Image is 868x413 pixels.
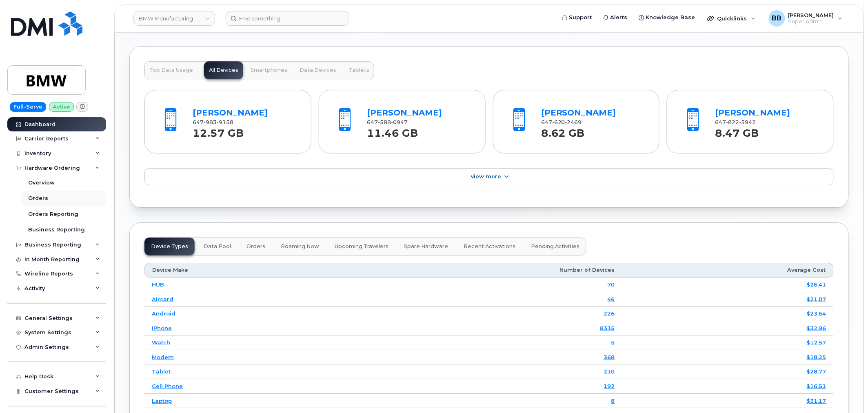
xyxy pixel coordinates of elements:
[295,61,341,79] button: Data Devices
[807,368,826,375] a: $28.77
[367,108,442,118] a: [PERSON_NAME]
[541,108,616,118] a: [PERSON_NAME]
[391,119,408,125] span: 0947
[611,339,615,346] a: 5
[464,243,515,250] span: Recent Activations
[193,119,234,125] span: 647
[367,122,418,139] strong: 11.46 GB
[144,168,834,185] a: View More
[144,263,346,278] th: Device Make
[772,13,782,23] span: BB
[471,173,502,180] span: View More
[552,119,565,125] span: 620
[152,397,172,404] a: Laptop
[715,122,759,139] strong: 8.47 GB
[622,263,834,278] th: Average Cost
[378,119,391,125] span: 588
[152,281,164,288] a: HUB
[832,377,862,407] iframe: Messenger Launcher
[565,119,582,125] span: 2469
[281,243,319,250] span: Roaming Now
[598,9,633,26] a: Alerts
[349,67,369,73] span: Tablets
[569,13,592,22] span: Support
[611,397,615,404] a: 8
[149,67,193,73] span: Top Data Usage
[646,13,695,22] span: Knowledge Base
[807,339,826,346] a: $12.57
[152,368,171,375] a: Tablet
[367,119,408,125] span: 647
[300,67,336,73] span: Data Devices
[610,13,628,22] span: Alerts
[541,122,585,139] strong: 8.62 GB
[204,243,231,250] span: Data Pool
[557,9,598,26] a: Support
[807,397,826,404] a: $31.17
[604,354,615,360] a: 368
[193,108,268,118] a: [PERSON_NAME]
[193,122,244,139] strong: 12.57 GB
[739,119,756,125] span: 5942
[807,281,826,288] a: $26.41
[608,281,615,288] a: 70
[726,119,739,125] span: 822
[152,310,175,317] a: Android
[807,354,826,360] a: $18.25
[600,325,615,331] a: 8335
[531,243,580,250] span: Pending Activities
[246,243,265,250] span: Orders
[335,243,388,250] span: Upcoming Travelers
[715,119,756,125] span: 647
[346,263,622,278] th: Number of Devices
[608,296,615,302] a: 46
[152,339,170,346] a: Watch
[807,310,826,317] a: $23.64
[226,11,349,26] input: Find something...
[152,296,173,302] a: Aircard
[788,12,834,18] span: [PERSON_NAME]
[246,61,292,79] button: Smartphones
[717,15,747,22] span: Quicklinks
[807,325,826,331] a: $32.96
[604,310,615,317] a: 226
[344,61,374,79] button: Tablets
[715,108,790,118] a: [PERSON_NAME]
[807,383,826,389] a: $16.51
[702,10,761,27] div: Quicklinks
[251,67,287,73] span: Smartphones
[541,119,582,125] span: 647
[604,368,615,375] a: 210
[604,383,615,389] a: 192
[204,119,217,125] span: 983
[144,61,198,79] button: Top Data Usage
[133,11,215,26] a: BMW Manufacturing Co LLC
[152,383,183,389] a: Cell Phone
[763,10,848,27] div: Ben Baskerville Jr
[152,325,172,331] a: iPhone
[633,9,701,26] a: Knowledge Base
[404,243,448,250] span: Spare Hardware
[788,18,834,25] span: Super Admin
[807,296,826,302] a: $21.07
[152,354,174,360] a: Modem
[217,119,234,125] span: 9158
